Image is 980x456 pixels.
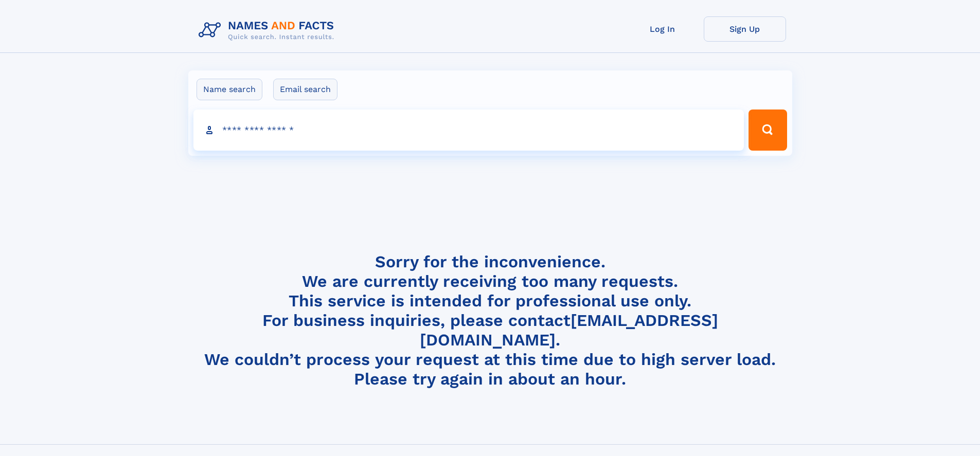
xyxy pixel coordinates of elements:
[621,16,704,42] a: Log In
[420,311,718,350] a: [EMAIL_ADDRESS][DOMAIN_NAME]
[197,79,262,100] label: Name search
[193,110,744,151] input: search input
[704,16,786,42] a: Sign Up
[194,16,343,44] img: Logo Names and Facts
[194,252,786,389] h4: Sorry for the inconvenience. We are currently receiving too many requests. This service is intend...
[749,110,787,151] button: Search Button
[273,79,337,100] label: Email search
